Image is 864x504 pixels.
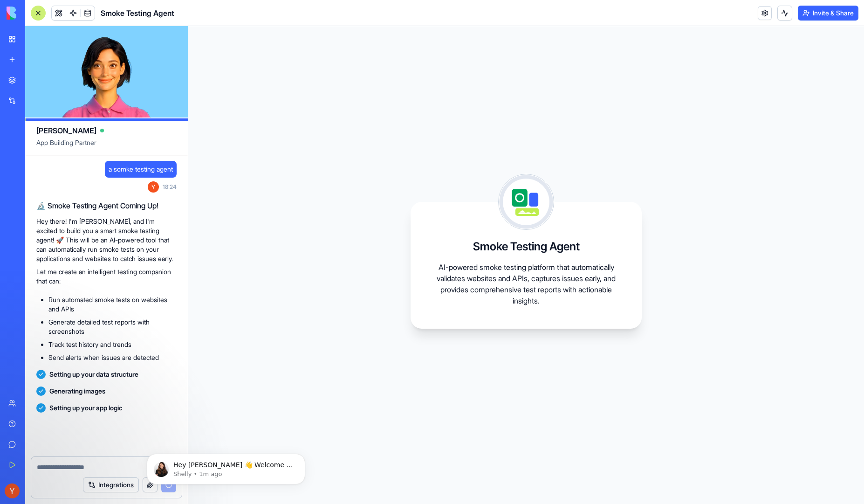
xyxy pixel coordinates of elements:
span: [PERSON_NAME] [36,125,96,136]
iframe: Intercom notifications message [133,434,319,499]
li: Run automated smoke tests on websites and APIs [48,295,177,314]
span: Smoke Testing Agent [101,7,174,19]
span: Setting up your app logic [49,403,123,413]
img: ACg8ocLzj-2zUtziLgLz1h2mDXoKTdlvXK9arvZ0mmWQN2OeVGXX9Q=s96-c [148,181,159,193]
p: Hey there! I'm [PERSON_NAME], and I'm excited to build you a smart smoke testing agent! 🚀 This wi... [36,217,177,263]
span: App Building Partner [36,138,177,155]
p: Let me create an intelligent testing companion that can: [36,267,177,286]
button: Invite & Share [798,6,858,21]
li: Send alerts when issues are detected [48,353,177,362]
span: 18:24 [163,183,177,191]
h2: 🔬 Smoke Testing Agent Coming Up! [36,200,177,211]
span: Setting up your data structure [49,370,138,379]
span: a somke testing agent [109,165,173,174]
img: ACg8ocLzj-2zUtziLgLz1h2mDXoKTdlvXK9arvZ0mmWQN2OeVGXX9Q=s96-c [5,483,20,498]
button: Integrations [83,477,139,492]
li: Generate detailed test reports with screenshots [48,318,177,336]
li: Track test history and trends [48,340,177,349]
h3: Smoke Testing Agent [473,239,580,254]
img: logo [7,7,64,20]
span: Generating images [49,387,105,396]
p: AI-powered smoke testing platform that automatically validates websites and APIs, captures issues... [433,262,619,306]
